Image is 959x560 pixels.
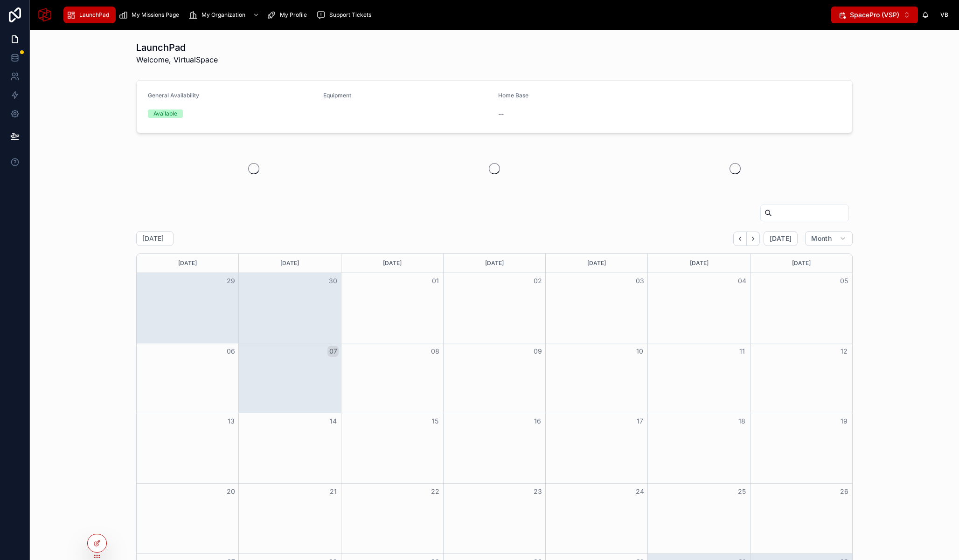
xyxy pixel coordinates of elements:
[329,11,371,19] span: Support Tickets
[752,254,851,273] div: [DATE]
[343,254,442,273] div: [DATE]
[225,486,236,497] button: 20
[202,11,245,19] span: My Organization
[839,275,850,287] button: 05
[136,41,218,54] h1: LaunchPad
[225,346,236,357] button: 06
[547,254,646,273] div: [DATE]
[532,346,543,357] button: 09
[153,109,177,118] div: Available
[327,346,339,357] button: 07
[63,7,116,23] a: LaunchPad
[430,486,441,497] button: 22
[138,254,237,273] div: [DATE]
[737,346,748,357] button: 11
[240,254,339,273] div: [DATE]
[532,275,543,287] button: 02
[60,5,831,25] div: scrollable content
[327,275,339,287] button: 30
[313,7,378,23] a: Support Tickets
[225,275,236,287] button: 29
[148,92,199,99] span: General Availability
[839,486,850,497] button: 26
[116,7,186,23] a: My Missions Page
[498,92,528,99] span: Home Base
[634,416,646,427] button: 17
[839,416,850,427] button: 19
[770,234,792,243] span: [DATE]
[225,416,236,427] button: 13
[327,416,339,427] button: 14
[430,346,441,357] button: 08
[142,234,164,243] h2: [DATE]
[850,10,899,20] span: SpacePro (VSP)
[733,232,747,246] button: Back
[264,7,313,23] a: My Profile
[498,109,504,119] span: --
[132,11,179,19] span: My Missions Page
[634,275,646,287] button: 03
[532,486,543,497] button: 23
[186,7,264,23] a: My Organization
[634,486,646,497] button: 24
[737,486,748,497] button: 25
[532,416,543,427] button: 16
[805,231,853,246] button: Month
[136,54,218,65] span: Welcome, VirtualSpace
[323,92,351,99] span: Equipment
[811,234,832,243] span: Month
[445,254,544,273] div: [DATE]
[327,486,339,497] button: 21
[430,416,441,427] button: 15
[737,416,748,427] button: 18
[37,7,52,22] img: App logo
[280,11,307,19] span: My Profile
[839,346,850,357] button: 12
[940,11,948,19] span: VB
[737,275,748,287] button: 04
[649,254,748,273] div: [DATE]
[747,232,760,246] button: Next
[764,231,798,246] button: [DATE]
[430,275,441,287] button: 01
[634,346,646,357] button: 10
[79,11,109,19] span: LaunchPad
[831,7,918,23] button: Select Button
